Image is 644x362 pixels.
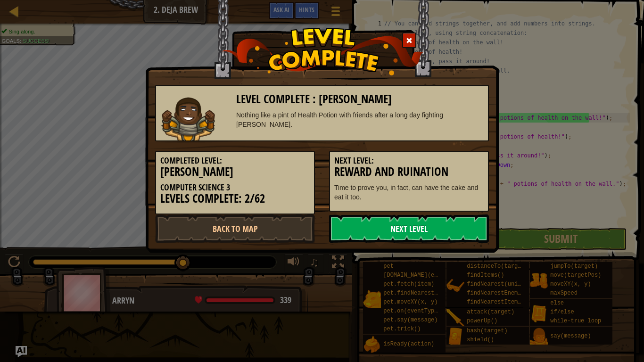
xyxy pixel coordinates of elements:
a: Next Level [329,214,489,243]
h3: [PERSON_NAME] [160,165,310,178]
div: Nothing like a pint of Health Potion with friends after a long day fighting [PERSON_NAME]. [236,110,484,129]
p: Time to prove you, in fact, can have the cake and eat it too. [334,183,484,202]
h3: Reward and Ruination [334,165,484,178]
img: raider.png [161,97,215,140]
h5: Completed Level: [160,156,310,165]
a: Back to Map [155,214,315,243]
h5: Next Level: [334,156,484,165]
img: level_complete.png [221,28,423,75]
h3: Levels Complete: 2/62 [160,192,310,205]
h5: Computer Science 3 [160,183,310,192]
h3: Level Complete : [PERSON_NAME] [236,93,484,106]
